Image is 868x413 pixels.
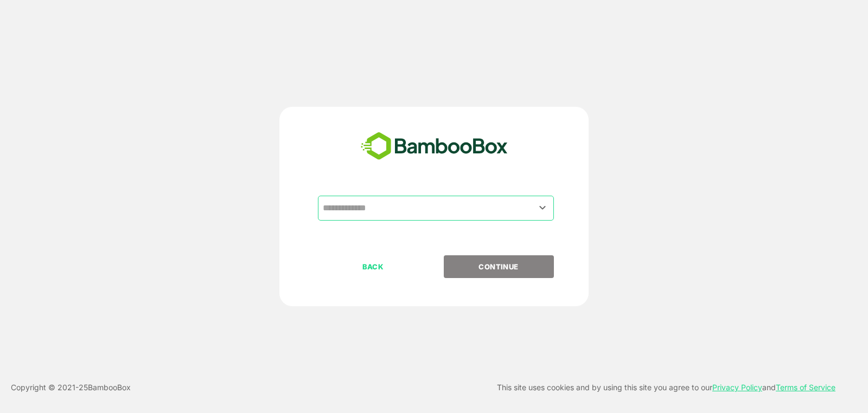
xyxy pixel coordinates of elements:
[319,261,427,273] p: BACK
[355,128,514,164] img: bamboobox
[444,261,553,273] p: CONTINUE
[11,381,131,394] p: Copyright © 2021- 25 BambooBox
[444,255,554,278] button: CONTINUE
[497,381,835,394] p: This site uses cookies and by using this site you agree to our and
[776,383,835,392] a: Terms of Service
[535,201,550,215] button: Open
[712,383,762,392] a: Privacy Policy
[318,255,428,278] button: BACK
